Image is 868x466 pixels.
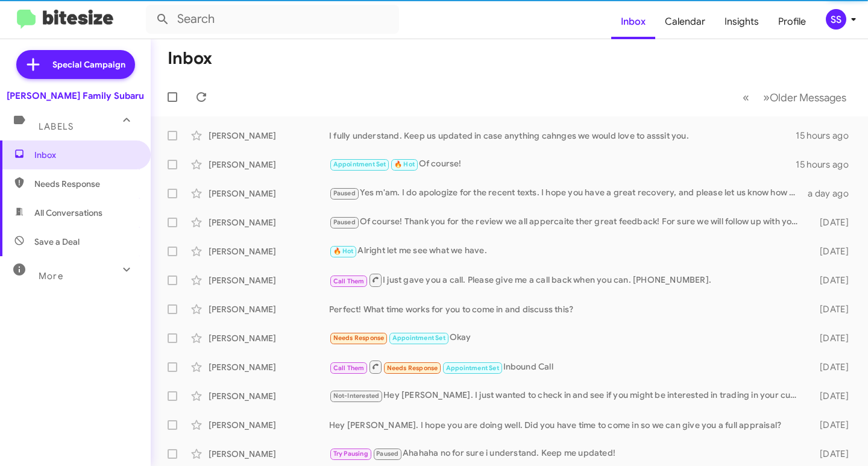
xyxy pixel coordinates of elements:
[806,245,858,257] div: [DATE]
[756,85,854,110] button: Next
[806,216,858,228] div: [DATE]
[329,215,806,229] div: Of course! Thank you for the review we all appercaite ther great feedback! For sure we will follo...
[333,364,365,372] span: Call Them
[329,244,806,258] div: Alright let me see what we have.
[806,303,858,315] div: [DATE]
[209,216,329,228] div: [PERSON_NAME]
[329,272,806,288] div: I just gave you a call. Please give me a call back when you can. [PHONE_NUMBER].
[209,448,329,460] div: [PERSON_NAME]
[816,9,855,30] button: SS
[329,303,806,315] div: Perfect! What time works for you to come in and discuss this?
[39,121,74,132] span: Labels
[209,390,329,402] div: [PERSON_NAME]
[735,85,756,110] button: Previous
[611,4,655,39] a: Inbox
[209,245,329,257] div: [PERSON_NAME]
[333,277,365,285] span: Call Them
[34,207,102,219] span: All Conversations
[743,90,749,105] span: «
[796,159,858,171] div: 15 hours ago
[333,218,356,226] span: Paused
[329,130,796,142] div: I fully understand. Keep us updated in case anything cahnges we would love to asssit you.
[826,9,846,30] div: SS
[806,448,858,460] div: [DATE]
[446,364,499,372] span: Appointment Set
[209,332,329,344] div: [PERSON_NAME]
[329,419,806,431] div: Hey [PERSON_NAME]. I hope you are doing well. Did you have time to come in so we can give you a f...
[655,4,715,39] a: Calendar
[736,85,854,110] nav: Page navigation example
[209,159,329,171] div: [PERSON_NAME]
[333,189,356,197] span: Paused
[329,359,806,374] div: Inbound Call
[34,178,137,190] span: Needs Response
[329,331,806,345] div: Okay
[806,332,858,344] div: [DATE]
[770,91,846,104] span: Older Messages
[168,49,212,68] h1: Inbox
[52,58,125,71] span: Special Campaign
[715,4,769,39] a: Insights
[333,160,386,168] span: Appointment Set
[39,271,63,282] span: More
[329,389,806,403] div: Hey [PERSON_NAME]. I just wanted to check in and see if you might be interested in trading in you...
[34,149,137,161] span: Inbox
[376,450,398,458] span: Paused
[209,130,329,142] div: [PERSON_NAME]
[806,419,858,431] div: [DATE]
[34,236,80,248] span: Save a Deal
[333,392,380,400] span: Not-Interested
[209,361,329,373] div: [PERSON_NAME]
[7,90,144,102] div: [PERSON_NAME] Family Subaru
[146,5,399,34] input: Search
[209,187,329,200] div: [PERSON_NAME]
[333,334,385,342] span: Needs Response
[16,50,135,79] a: Special Campaign
[806,274,858,286] div: [DATE]
[806,390,858,402] div: [DATE]
[333,450,368,458] span: Try Pausing
[763,90,770,105] span: »
[329,447,806,461] div: Ahahaha no for sure i understand. Keep me updated!
[329,186,806,200] div: Yes m'am. I do apologize for the recent texts. I hope you have a great recovery, and please let u...
[769,4,816,39] a: Profile
[329,157,796,171] div: Of course!
[394,160,415,168] span: 🔥 Hot
[387,364,438,372] span: Needs Response
[209,419,329,431] div: [PERSON_NAME]
[806,361,858,373] div: [DATE]
[392,334,445,342] span: Appointment Set
[806,187,858,200] div: a day ago
[333,247,354,255] span: 🔥 Hot
[209,303,329,315] div: [PERSON_NAME]
[796,130,858,142] div: 15 hours ago
[209,274,329,286] div: [PERSON_NAME]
